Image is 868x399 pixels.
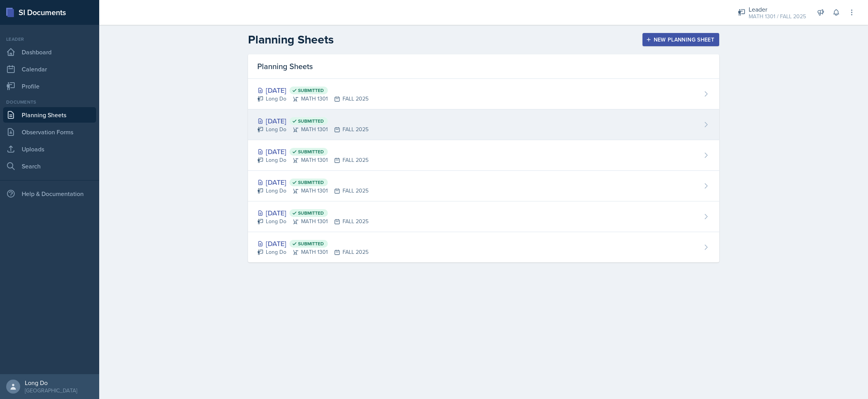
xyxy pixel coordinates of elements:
[257,95,369,103] div: Long Do MATH 1301 FALL 2025
[257,116,369,126] div: [DATE]
[3,158,96,174] a: Search
[257,248,369,256] div: Long Do MATH 1301 FALL 2025
[257,125,369,134] div: Long Do MATH 1301 FALL 2025
[257,187,369,195] div: Long Do MATH 1301 FALL 2025
[248,232,719,262] a: [DATE] Submitted Long DoMATH 1301FALL 2025
[749,5,806,14] div: Leader
[248,79,719,109] a: [DATE] Submitted Long DoMATH 1301FALL 2025
[257,217,369,226] div: Long Do MATH 1301 FALL 2025
[298,241,324,247] span: Submitted
[25,379,77,387] div: Long Do
[257,238,369,249] div: [DATE]
[3,186,96,201] div: Help & Documentation
[749,12,806,21] div: MATH 1301 / FALL 2025
[248,33,334,47] h2: Planning Sheets
[298,179,324,186] span: Submitted
[257,146,369,157] div: [DATE]
[3,36,96,43] div: Leader
[248,140,719,171] a: [DATE] Submitted Long DoMATH 1301FALL 2025
[298,210,324,216] span: Submitted
[298,118,324,124] span: Submitted
[257,208,369,218] div: [DATE]
[3,61,96,77] a: Calendar
[257,177,369,187] div: [DATE]
[3,107,96,123] a: Planning Sheets
[298,87,324,94] span: Submitted
[298,149,324,155] span: Submitted
[642,33,719,46] button: New Planning Sheet
[257,156,369,164] div: Long Do MATH 1301 FALL 2025
[3,141,96,157] a: Uploads
[248,171,719,201] a: [DATE] Submitted Long DoMATH 1301FALL 2025
[25,387,77,394] div: [GEOGRAPHIC_DATA]
[3,44,96,60] a: Dashboard
[248,109,719,140] a: [DATE] Submitted Long DoMATH 1301FALL 2025
[248,201,719,232] a: [DATE] Submitted Long DoMATH 1301FALL 2025
[3,124,96,140] a: Observation Forms
[3,78,96,94] a: Profile
[257,85,369,95] div: [DATE]
[248,54,719,79] div: Planning Sheets
[3,99,96,106] div: Documents
[648,36,714,43] div: New Planning Sheet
